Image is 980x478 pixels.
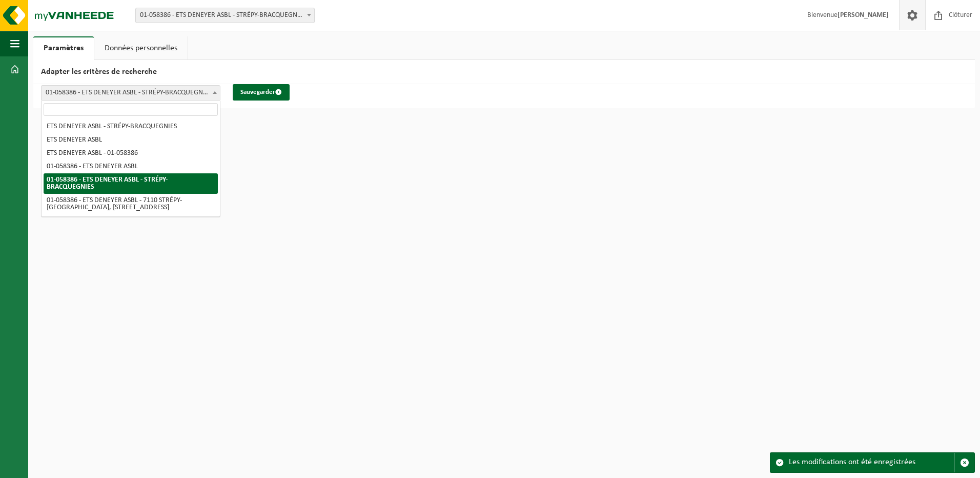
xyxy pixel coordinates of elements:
[41,85,220,101] span: 01-058386 - ETS DENEYER ASBL - STRÉPY-BRACQUEGNIES
[135,8,315,23] span: 01-058386 - ETS DENEYER ASBL - STRÉPY-BRACQUEGNIES
[42,86,220,100] span: 01-058386 - ETS DENEYER ASBL - STRÉPY-BRACQUEGNIES
[44,173,218,194] li: 01-058386 - ETS DENEYER ASBL - STRÉPY-BRACQUEGNIES
[94,36,188,60] a: Données personnelles
[136,8,314,23] span: 01-058386 - ETS DENEYER ASBL - STRÉPY-BRACQUEGNIES
[789,453,954,472] div: Les modifications ont été enregistrées
[33,60,975,84] h2: Adapter les critères de recherche
[44,147,218,160] li: ETS DENEYER ASBL - 01-058386
[44,120,218,133] li: ETS DENEYER ASBL - STRÉPY-BRACQUEGNIES
[33,36,94,60] a: Paramètres
[838,11,889,19] strong: [PERSON_NAME]
[44,133,218,147] li: ETS DENEYER ASBL
[44,160,218,173] li: 01-058386 - ETS DENEYER ASBL
[233,84,290,101] button: Sauvegarder
[44,194,218,214] li: 01-058386 - ETS DENEYER ASBL - 7110 STRÉPY-[GEOGRAPHIC_DATA], [STREET_ADDRESS]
